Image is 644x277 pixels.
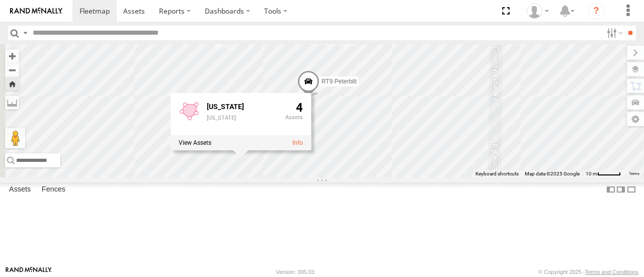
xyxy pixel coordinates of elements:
div: © Copyright 2025 - [538,269,638,275]
label: Hide Summary Table [626,182,636,197]
button: Map Scale: 10 m per 43 pixels [583,170,624,177]
label: Dock Summary Table to the Left [606,182,616,197]
a: Visit our Website [6,267,52,277]
label: Fences [37,183,70,197]
span: RT9 Peterbilt [321,78,357,85]
img: rand-logo.svg [10,8,62,15]
button: Zoom out [5,63,19,77]
span: 10 m [586,171,597,176]
label: Dock Summary Table to the Right [616,182,626,197]
div: Version: 305.03 [276,269,314,275]
label: Measure [5,96,19,110]
button: Drag Pegman onto the map to open Street View [5,128,25,148]
div: Fence Name - Indiana [207,104,277,111]
a: Terms [629,171,639,175]
label: Search Filter Options [603,26,624,40]
label: Search Query [21,26,29,40]
span: Map data ©2025 Google [525,171,580,176]
label: Assets [4,183,36,197]
div: [US_STATE] [207,115,277,121]
label: View assets associated with this fence [179,140,211,147]
button: Keyboard shortcuts [475,170,519,177]
button: Zoom Home [5,77,19,90]
div: Calvin Boyken [523,4,552,19]
label: Map Settings [627,112,644,126]
button: Zoom in [5,49,19,63]
a: View fence details [292,140,303,147]
a: Terms and Conditions [585,269,638,275]
i: ? [588,3,604,19]
div: 4 [285,102,303,134]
